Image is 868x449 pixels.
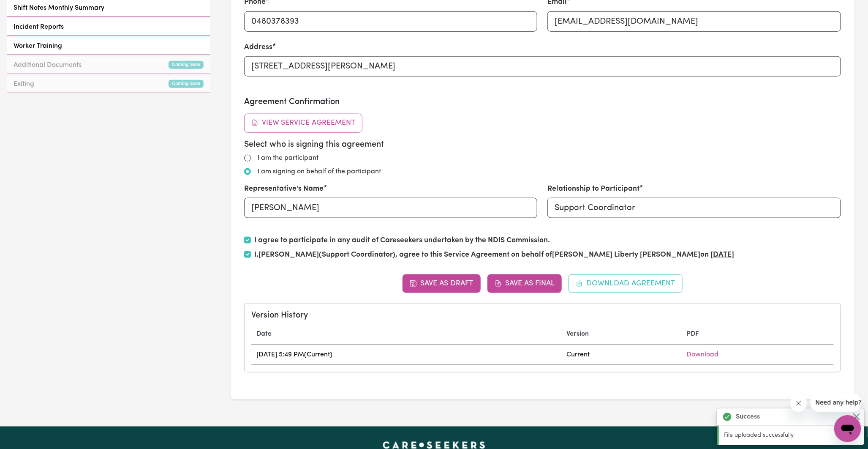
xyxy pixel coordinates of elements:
[852,412,862,422] button: Close
[244,140,841,150] h5: Select who is signing this agreement
[254,235,550,246] label: I agree to participate in any audit of Careseekers undertaken by the NDIS Commission.
[258,167,381,177] label: I am signing on behalf of the participant
[14,60,82,70] span: Additional Documents
[258,153,318,163] label: I am the participant
[254,249,735,260] label: I, (Support Coordinator) , agree to this Service Agreement on behalf of on
[403,274,481,293] button: Save as Draft
[251,345,562,365] td: [DATE] 5:49 PM (Current)
[790,395,807,412] iframe: Close message
[14,22,64,32] span: Incident Reports
[682,324,834,345] th: PDF
[7,38,210,55] a: Worker Training
[14,3,104,13] span: Shift Notes Monthly Summary
[7,76,210,93] a: ExitingComing Soon
[244,42,272,53] label: Address
[251,324,562,345] th: Date
[724,431,859,440] p: File uploaded successfully
[383,442,485,449] a: Careseekers home page
[711,251,735,258] u: [DATE]
[811,393,861,412] iframe: Message from company
[258,251,319,258] strong: [PERSON_NAME]
[244,97,841,107] h3: Agreement Confirmation
[547,183,639,194] label: Relationship to Participant
[687,351,719,358] a: Download
[552,251,701,258] strong: [PERSON_NAME] Liberty [PERSON_NAME]
[7,19,210,36] a: Incident Reports
[561,324,681,345] th: Version
[834,415,861,442] iframe: Button to launch messaging window
[169,61,204,69] small: Coming Soon
[5,6,51,13] span: Need any help?
[561,345,681,365] td: Current
[244,114,363,132] button: View Service Agreement
[487,274,562,293] button: Save as Final
[251,310,834,320] h5: Version History
[14,79,34,89] span: Exiting
[244,183,324,194] label: Representative's Name
[14,41,62,51] span: Worker Training
[569,274,683,293] button: Download Agreement
[7,57,210,74] a: Additional DocumentsComing Soon
[169,80,204,88] small: Coming Soon
[736,412,760,422] strong: Success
